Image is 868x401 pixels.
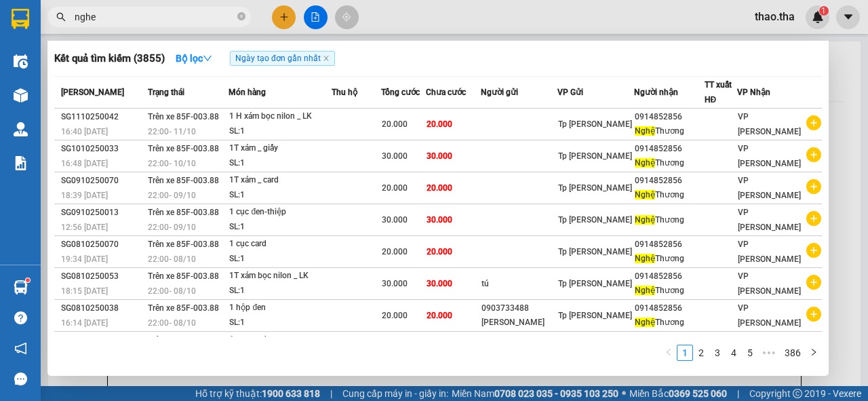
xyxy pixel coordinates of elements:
[61,269,144,284] div: SG0810250053
[660,345,677,361] button: left
[635,190,655,199] span: Nghệ
[481,316,557,330] div: [PERSON_NAME]
[665,348,673,356] span: left
[148,303,219,313] span: Trên xe 85F-003.88
[61,127,108,136] span: 16:40 [DATE]
[61,88,124,97] span: [PERSON_NAME]
[237,12,245,20] span: close-circle
[635,254,655,263] span: Nghệ
[660,345,677,361] li: Previous Page
[148,191,196,200] span: 22:00 - 09/10
[26,278,30,282] sup: 1
[738,112,801,136] span: VP [PERSON_NAME]
[710,345,725,360] a: 3
[635,286,655,295] span: Nghệ
[806,345,822,361] li: Next Page
[705,80,732,104] span: TT xuất HĐ
[758,345,780,361] span: •••
[635,156,703,170] div: Thương
[229,173,331,188] div: 1T xám _ card
[229,237,331,252] div: 1 cục card
[229,332,331,347] div: 1 cục card
[230,51,335,66] span: Ngày tạo đơn gần nhất
[810,348,818,356] span: right
[738,335,801,360] span: VP [PERSON_NAME]
[558,247,632,256] span: Tp [PERSON_NAME]
[635,237,703,252] div: 0914852856
[481,301,557,316] div: 0903733488
[635,301,703,316] div: 0914852856
[806,179,821,194] span: plus-circle
[61,110,144,124] div: SG1110250042
[677,345,692,360] a: 1
[148,88,184,97] span: Trạng thái
[557,88,583,97] span: VP Gửi
[427,279,452,288] span: 30.000
[14,311,27,324] span: question-circle
[738,240,801,264] span: VP [PERSON_NAME]
[148,112,219,121] span: Trên xe 85F-003.88
[229,252,331,267] div: SL: 1
[634,88,678,97] span: Người nhận
[481,277,557,291] div: tú
[558,215,632,225] span: Tp [PERSON_NAME]
[635,316,703,330] div: Thương
[382,311,408,320] span: 20.000
[332,88,357,97] span: Thu hộ
[14,342,27,355] span: notification
[635,215,655,225] span: Nghệ
[635,142,703,156] div: 0914852856
[61,333,144,347] div: SG0810250020
[382,183,408,193] span: 20.000
[75,9,235,24] input: Tìm tên, số ĐT hoặc mã đơn
[14,88,28,102] img: warehouse-icon
[237,11,245,24] span: close-circle
[635,269,703,284] div: 0914852856
[635,158,655,168] span: Nghệ
[165,47,223,69] button: Bộ lọcdown
[61,206,144,220] div: SG0910250013
[148,127,196,136] span: 22:00 - 11/10
[635,188,703,202] div: Thương
[726,345,742,361] li: 4
[148,223,196,232] span: 22:00 - 09/10
[738,144,801,168] span: VP [PERSON_NAME]
[229,88,266,97] span: Món hàng
[427,311,452,320] span: 20.000
[635,126,655,136] span: Nghệ
[426,88,466,97] span: Chưa cước
[693,345,709,361] li: 2
[61,286,108,296] span: 18:15 [DATE]
[382,119,408,129] span: 20.000
[61,223,108,232] span: 12:56 [DATE]
[14,373,27,385] span: message
[382,215,408,225] span: 30.000
[427,183,452,193] span: 20.000
[148,176,219,185] span: Trên xe 85F-003.88
[148,240,219,249] span: Trên xe 85F-003.88
[229,156,331,171] div: SL: 1
[229,188,331,203] div: SL: 1
[635,252,703,266] div: Thương
[635,174,703,188] div: 0914852856
[635,213,703,227] div: Thương
[229,124,331,139] div: SL: 1
[427,151,452,161] span: 30.000
[738,208,801,232] span: VP [PERSON_NAME]
[635,110,703,124] div: 0914852856
[148,271,219,281] span: Trên xe 85F-003.88
[14,156,28,170] img: solution-icon
[635,318,655,327] span: Nghệ
[382,247,408,256] span: 20.000
[806,211,821,226] span: plus-circle
[229,301,331,316] div: 1 hộp đen
[709,345,726,361] li: 3
[61,301,144,316] div: SG0810250038
[14,122,28,136] img: warehouse-icon
[737,88,770,97] span: VP Nhận
[12,9,29,29] img: logo-vxr
[61,318,108,328] span: 16:14 [DATE]
[806,243,821,258] span: plus-circle
[148,286,196,296] span: 22:00 - 08/10
[61,142,144,156] div: SG1010250033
